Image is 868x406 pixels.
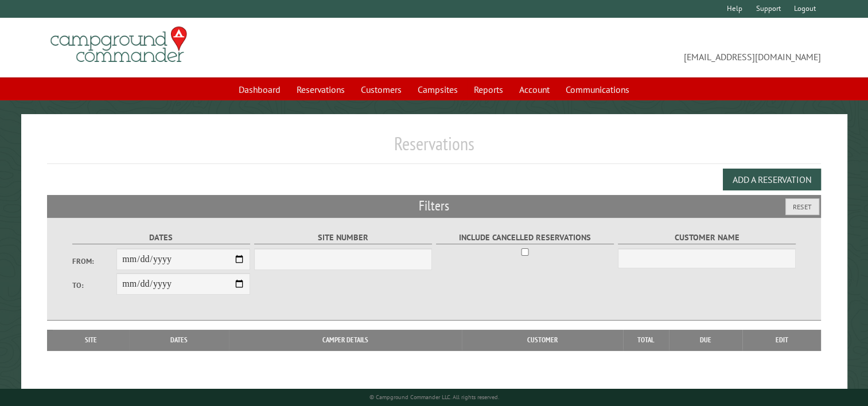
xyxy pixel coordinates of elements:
th: Total [623,330,669,350]
button: Reset [785,198,819,215]
a: Communications [559,79,636,100]
small: © Campground Commander LLC. All rights reserved. [369,393,499,401]
h1: Reservations [47,132,821,164]
a: Dashboard [232,79,287,100]
th: Customer [462,330,623,350]
a: Reservations [290,79,352,100]
h2: Filters [47,195,821,217]
img: Campground Commander [47,22,190,67]
a: Customers [354,79,408,100]
a: Account [512,79,556,100]
a: Reports [467,79,510,100]
th: Site [53,330,129,350]
button: Add a Reservation [723,169,821,190]
label: Site Number [254,231,433,244]
th: Due [669,330,742,350]
label: Customer Name [618,231,796,244]
span: [EMAIL_ADDRESS][DOMAIN_NAME] [434,32,822,64]
th: Camper Details [229,330,462,350]
th: Edit [742,330,821,350]
label: Include Cancelled Reservations [436,231,614,244]
label: To: [72,280,117,291]
label: Dates [72,231,251,244]
label: From: [72,256,117,267]
a: Campsites [411,79,465,100]
th: Dates [129,330,229,350]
